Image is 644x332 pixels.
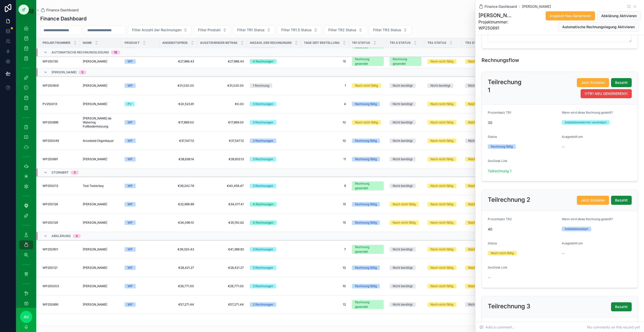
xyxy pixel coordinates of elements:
[83,102,107,106] span: [PERSON_NAME]
[200,59,244,63] span: €27,986.43
[253,184,273,188] div: 3 Rechnungen
[352,220,384,225] a: Rechnung fällig
[250,83,298,88] a: 1 Rechnung
[43,139,59,143] span: WP250049
[52,70,76,74] span: [PERSON_NAME]
[427,139,459,143] a: Noch nicht fällig
[304,157,346,161] a: 11
[393,202,416,207] div: Noch nicht fällig
[393,139,413,143] div: Nicht benötigt
[430,59,453,64] div: Noch nicht fällig
[468,139,488,143] div: Nicht benötigt
[390,265,421,270] a: Nicht benötigt
[43,184,77,188] a: WP250013
[200,157,244,161] a: €39,833.13
[83,116,118,128] a: [PERSON_NAME] de Watering Fußbodenheizung
[43,139,77,143] a: WP250049
[237,27,265,32] span: Filter TR1 Status
[128,202,133,207] div: WP
[277,25,322,35] button: Select Button
[304,202,346,206] a: 15
[581,80,605,85] span: Jetzt Erstellen
[128,120,133,125] div: WP
[250,247,298,252] a: 3 Rechnungen
[43,102,77,106] a: PV250013
[125,184,156,188] a: WP
[250,184,298,188] a: 3 Rechnungen
[43,266,77,270] a: WP250121
[43,59,58,63] span: WP250130
[585,91,628,96] span: !!!TR1 NEU GENERIEREN!!!
[390,83,421,88] a: Nicht benötigt
[355,245,381,254] div: Rechnung gesendet
[128,59,133,64] div: WP
[52,171,69,175] span: Storniert
[253,157,273,161] div: 3 Rechnungen
[43,221,58,225] span: WP250129
[43,84,77,88] a: WP250909
[200,184,244,188] a: €40,456.47
[125,265,156,270] a: WP
[468,202,491,207] div: Noch nicht fällig
[550,13,591,18] span: Angebot Neu Generieren
[125,284,156,288] a: WP
[83,284,118,288] a: [PERSON_NAME]
[304,102,346,106] span: 4
[611,78,632,87] button: Bezahlt
[128,220,133,225] div: WP
[324,25,367,35] button: Select Button
[468,102,491,106] div: Noch nicht fällig
[304,120,346,124] a: 10
[522,4,551,9] span: [PERSON_NAME]
[200,202,244,206] span: €34,017.41
[200,266,244,270] span: €28,421.27
[427,184,459,188] a: Noch nicht fällig
[601,13,637,18] span: Abklärung Aktivieren
[128,83,133,88] div: WP
[352,245,384,254] a: Rechnung gesendet
[430,139,453,143] div: Noch nicht fällig
[430,102,453,106] div: Noch nicht fällig
[162,284,194,288] a: €26,771.00
[465,220,497,225] a: Noch nicht fällig
[46,8,79,13] span: Finance Dashboard
[250,265,298,270] a: 3 Rechnungen
[430,184,453,188] div: Noch nicht fällig
[52,234,71,238] span: Abklärung
[162,102,194,106] a: €20,523.81
[125,202,156,207] a: WP
[253,120,273,125] div: 3 Rechnungen
[352,102,384,106] a: Rechnung fällig
[52,50,109,54] span: Automatische Rechnungslegung
[250,59,298,64] a: 4 Rechnungen
[200,221,244,225] span: €35,150.62
[162,120,194,124] a: €17,869.00
[352,57,384,66] a: Rechnung gesendet
[43,120,77,124] a: WP250896
[43,84,59,88] span: WP250909
[355,83,378,88] div: Noch nicht fällig
[427,59,459,64] a: Noch nicht fällig
[427,220,459,225] a: Noch nicht fällig
[393,184,413,188] div: Nicht benötigt
[352,157,384,161] a: Rechnung fällig
[304,59,346,63] span: 15
[304,221,346,225] a: 15
[128,247,133,252] div: WP
[43,247,58,251] span: WP250901
[352,120,384,125] a: Noch nicht fällig
[427,102,459,106] a: Noch nicht fällig
[253,284,273,288] div: 3 Rechnungen
[83,202,107,206] span: [PERSON_NAME]
[393,157,413,161] div: Nicht benötigt
[200,84,244,88] a: €31,020.00
[125,83,156,88] a: WP
[253,265,273,270] div: 3 Rechnungen
[355,157,377,161] div: Rechnung fällig
[128,157,133,161] div: WP
[162,184,194,188] a: €39,242.78
[162,202,194,206] span: €32,996.89
[581,89,632,98] button: !!!TR1 NEU GENERIEREN!!!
